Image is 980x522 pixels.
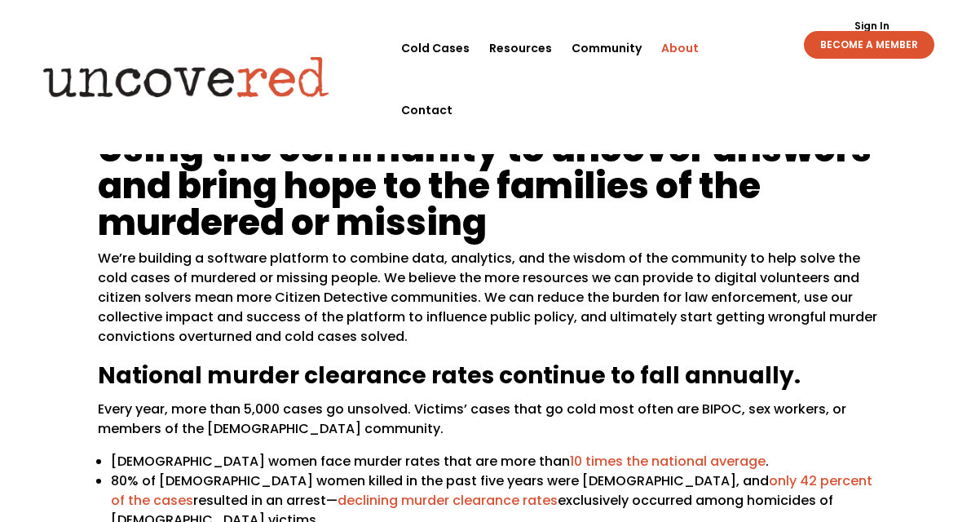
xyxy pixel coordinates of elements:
[98,249,882,360] p: We’re building a software platform to combine data, analytics, and the wisdom of the community to...
[98,360,801,391] span: National murder clearance rates continue to fall annually.
[401,17,470,79] a: Cold Cases
[29,45,343,108] img: Uncovered logo
[804,31,934,59] a: BECOME A MEMBER
[572,17,642,79] a: Community
[489,17,552,79] a: Resources
[570,452,766,471] a: 10 times the national average
[98,400,846,438] span: Every year, more than 5,000 cases go unsolved. Victims’ cases that go cold most often are BIPOC, ...
[98,130,882,249] h1: Using the community to uncover answers and bring hope to the families of the murdered or missing
[401,79,452,141] a: Contact
[111,471,872,510] a: only 42 percent of the cases
[845,21,898,31] a: Sign In
[338,491,558,510] a: declining murder clearance rates
[111,452,769,471] span: [DEMOGRAPHIC_DATA] women face murder rates that are more than .
[661,17,699,79] a: About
